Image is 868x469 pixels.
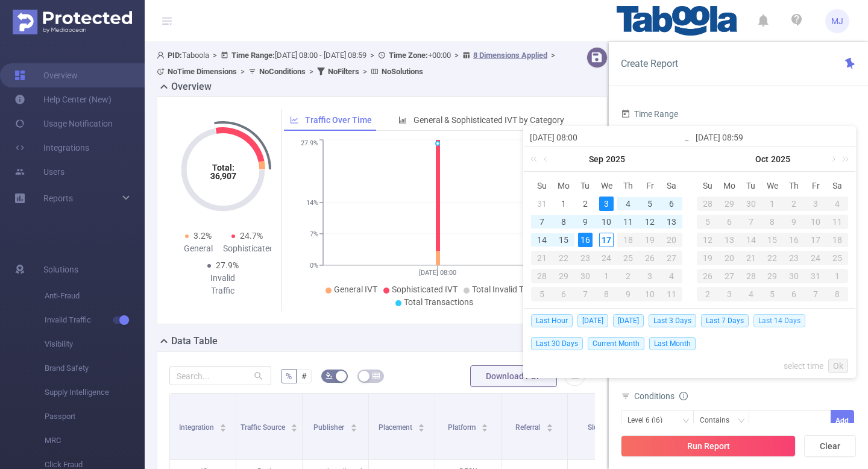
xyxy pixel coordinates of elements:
td: October 14, 2025 [740,231,762,249]
span: Traffic Over Time [305,115,372,125]
input: End date [696,130,849,145]
div: 7 [574,287,596,301]
td: October 24, 2025 [805,249,826,267]
span: Total Invalid Traffic [472,285,542,294]
td: October 1, 2025 [762,195,784,213]
div: 31 [535,197,549,211]
i: icon: down [682,417,690,426]
div: 5 [762,287,784,301]
span: Visibility [45,332,145,356]
td: October 2, 2025 [617,267,639,285]
th: Tue [574,177,596,195]
td: September 2, 2025 [574,195,596,213]
div: 20 [719,251,740,265]
div: 14 [535,233,549,247]
td: October 17, 2025 [805,231,826,249]
span: > [306,67,317,76]
td: November 8, 2025 [826,285,848,303]
span: Sa [661,180,682,191]
a: Overview [14,63,78,87]
span: Brand Safety [45,356,145,380]
span: > [451,51,462,60]
td: October 8, 2025 [596,285,618,303]
a: select time [784,354,823,377]
div: 19 [639,233,661,247]
td: October 9, 2025 [783,213,805,231]
span: Conditions [634,391,688,401]
div: 15 [762,233,784,247]
td: September 10, 2025 [596,213,618,231]
td: September 28, 2025 [531,267,553,285]
a: Ok [828,359,848,373]
span: We [762,180,784,191]
div: 27 [661,251,682,265]
span: 27.9% [216,260,239,270]
span: Th [617,180,639,191]
div: Level 6 (l6) [627,411,671,430]
div: 5 [531,287,553,301]
div: 24 [596,251,618,265]
button: Clear [804,435,856,457]
td: October 4, 2025 [826,195,848,213]
a: Next month (PageDown) [827,147,838,171]
div: 28 [740,269,762,283]
th: Sat [661,177,682,195]
i: icon: line-chart [290,116,298,124]
div: 11 [621,215,635,229]
span: Current Month [588,337,644,350]
span: Passport [45,404,145,429]
u: 8 Dimensions Applied [473,51,547,60]
tspan: 27.9% [301,140,318,148]
span: Last 30 Days [531,337,583,350]
span: Total Transactions [404,297,473,307]
td: September 11, 2025 [617,213,639,231]
th: Fri [805,177,826,195]
td: September 14, 2025 [531,231,553,249]
div: 14 [740,233,762,247]
div: 12 [697,233,719,247]
div: 9 [783,215,805,229]
div: 21 [531,251,553,265]
div: Contains [700,411,738,430]
td: October 16, 2025 [783,231,805,249]
td: October 5, 2025 [531,285,553,303]
span: > [209,51,221,60]
span: # [301,371,307,381]
th: Fri [639,177,661,195]
td: September 24, 2025 [596,249,618,267]
input: Search... [169,366,271,385]
span: Invalid Traffic [45,308,145,332]
div: 2 [697,287,719,301]
div: 17 [599,233,614,247]
a: Oct [754,147,770,171]
div: General [174,242,223,255]
span: 24.7% [240,231,263,241]
span: Create Report [621,58,678,69]
div: Invalid Traffic [198,272,247,297]
b: Time Range: [231,51,275,60]
span: Last 14 Days [753,314,805,327]
span: > [237,67,248,76]
div: 13 [664,215,679,229]
input: Start date [530,130,684,145]
a: Next year (Control + right) [835,147,851,171]
td: September 7, 2025 [531,213,553,231]
span: Th [783,180,805,191]
th: Wed [762,177,784,195]
a: Sep [588,147,605,171]
a: 2025 [605,147,626,171]
div: Sophisticated [223,242,272,255]
a: Users [14,160,64,184]
td: October 18, 2025 [826,231,848,249]
td: September 17, 2025 [596,231,618,249]
div: 16 [783,233,805,247]
i: icon: user [157,51,168,59]
th: Sat [826,177,848,195]
i: icon: caret-up [350,422,357,426]
button: Add [831,410,854,431]
div: 1 [762,197,784,211]
td: September 4, 2025 [617,195,639,213]
a: Reports [43,186,73,210]
img: Protected Media [13,10,132,34]
td: September 18, 2025 [617,231,639,249]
